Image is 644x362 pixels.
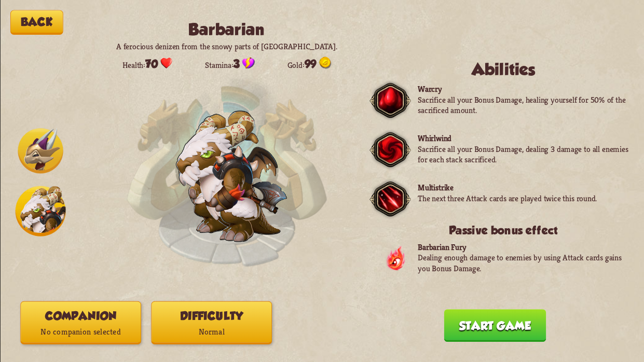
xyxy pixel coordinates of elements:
[176,111,286,241] img: Barbarian_Dragon.png
[126,71,327,272] img: Enchantment_Altar.png
[369,79,410,121] img: Dark_Frame.png
[418,144,629,165] p: Sacrifice all your Bonus Damage, dealing 3 damage to all enemies for each stack sacrificed.
[122,57,172,71] div: Health:
[233,58,240,71] span: 3
[369,129,410,171] img: Dark_Frame.png
[377,224,629,236] h3: Passive bonus effect
[18,128,63,173] img: Chevalier_Dragon_Icon.png
[418,242,629,252] p: Barbarian Fury
[106,41,347,51] p: A ferocious denizen from the snowy parts of [GEOGRAPHIC_DATA].
[160,57,172,69] img: Heart.png
[369,178,410,220] img: Dark_Frame.png
[418,183,597,193] p: Multistrike
[385,244,406,271] img: DragonFury.png
[377,60,629,79] h2: Abilities
[418,253,629,274] p: Dealing enough damage to enemies by using Attack cards gains you Bonus Damage.
[10,10,63,35] button: Back
[287,57,331,71] div: Gold:
[418,133,629,144] p: Whirlwind
[205,57,255,71] div: Stamina:
[20,301,141,344] button: CompanionNo companion selected
[418,193,597,203] p: The next three Attack cards are played twice this round.
[444,309,546,342] button: Start game
[242,57,254,69] img: Stamina_Icon.png
[319,57,331,69] img: Gold.png
[21,324,141,340] p: No companion selected
[152,324,271,340] p: Normal
[175,110,287,242] img: Barbarian_Dragon.png
[418,84,629,94] p: Warcry
[145,58,158,71] span: 70
[418,94,629,116] p: Sacrifice all your Bonus Damage, healing yourself for 50% of the sacrificed amount.
[15,186,65,236] img: Barbarian_Dragon_Icon.png
[106,20,347,39] h2: Barbarian
[151,301,272,344] button: DifficultyNormal
[304,58,316,71] span: 99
